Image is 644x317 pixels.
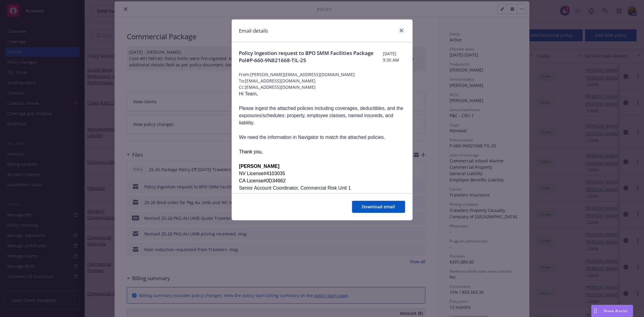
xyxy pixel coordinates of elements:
span: (650) -582-4686 [239,193,274,198]
button: Nova Assist [591,305,633,317]
span: Download email [362,204,395,210]
span: Nova Assist [604,308,628,313]
span: [PERSON_NAME] [239,164,280,169]
span: CA License#0D34662 [239,178,286,183]
button: Download email [352,201,405,213]
span: Senior Account Coordinator, Commercial Risk Unit 1 [239,185,351,191]
div: Drag to move [592,305,599,317]
span: NV License#4103035 [239,171,285,176]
